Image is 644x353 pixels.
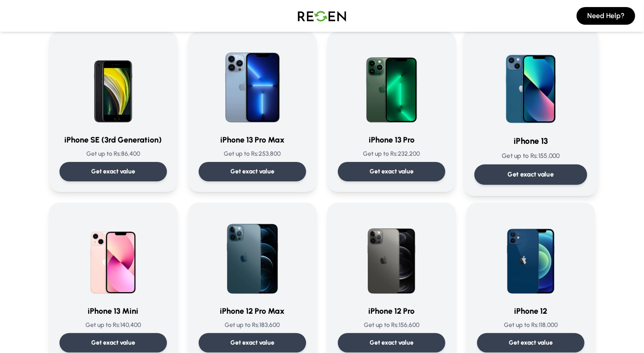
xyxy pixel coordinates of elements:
[477,305,585,317] h3: iPhone 12
[477,321,585,330] p: Get up to Rs: 118,000
[508,170,554,179] p: Get exact value
[349,213,434,298] img: iPhone 12 Pro
[199,305,306,317] h3: iPhone 12 Pro Max
[489,213,573,298] img: iPhone 12
[349,42,434,127] img: iPhone 13 Pro
[71,213,155,298] img: iPhone 13 Mini
[486,38,575,128] img: iPhone 13
[91,167,135,176] p: Get exact value
[474,151,587,161] p: Get up to Rs: 155,000
[210,42,295,127] img: iPhone 13 Pro Max
[370,167,414,176] p: Get exact value
[230,338,274,347] p: Get exact value
[71,42,155,127] img: iPhone SE (3rd Generation)
[338,150,445,158] p: Get up to Rs: 232,200
[577,7,635,25] button: Need Help?
[509,338,553,347] p: Get exact value
[91,338,135,347] p: Get exact value
[59,150,167,158] p: Get up to Rs: 86,400
[291,4,353,28] img: Logo
[199,150,306,158] p: Get up to Rs: 253,800
[338,305,445,317] h3: iPhone 12 Pro
[59,321,167,330] p: Get up to Rs: 140,400
[370,338,414,347] p: Get exact value
[59,305,167,317] h3: iPhone 13 Mini
[338,321,445,330] p: Get up to Rs: 156,600
[338,134,445,146] h3: iPhone 13 Pro
[199,321,306,330] p: Get up to Rs: 183,600
[474,135,587,148] h3: iPhone 13
[210,213,295,298] img: iPhone 12 Pro Max
[230,167,274,176] p: Get exact value
[199,134,306,146] h3: iPhone 13 Pro Max
[59,134,167,146] h3: iPhone SE (3rd Generation)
